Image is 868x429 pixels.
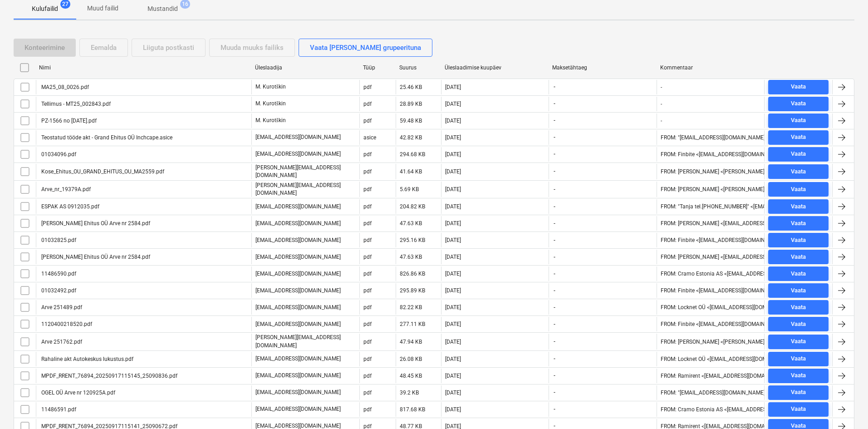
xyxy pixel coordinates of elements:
[255,203,341,211] p: [EMAIL_ADDRESS][DOMAIN_NAME]
[255,287,341,295] p: [EMAIL_ADDRESS][DOMAIN_NAME]
[40,339,82,345] div: Arve 251762.pdf
[791,115,806,126] div: Vaata
[552,64,653,71] div: Maksetähtaeg
[445,356,461,362] div: [DATE]
[553,355,556,363] span: -
[400,254,422,260] div: 47.63 KB
[553,405,556,413] span: -
[445,390,461,396] div: [DATE]
[768,113,829,128] button: Vaata
[400,373,422,379] div: 48.45 KB
[768,147,829,162] button: Vaata
[40,356,133,362] div: Rahaline akt Autokeskus lukustus.pdf
[255,133,341,141] p: [EMAIL_ADDRESS][DOMAIN_NAME]
[255,321,341,328] p: [EMAIL_ADDRESS][DOMAIN_NAME]
[40,271,76,277] div: 11486590.pdf
[363,237,372,243] div: pdf
[553,270,556,278] span: -
[445,186,461,192] div: [DATE]
[553,83,556,91] span: -
[791,319,806,330] div: Vaata
[445,84,461,90] div: [DATE]
[363,304,372,311] div: pdf
[400,101,422,107] div: 28.89 KB
[445,134,461,141] div: [DATE]
[40,237,76,243] div: 01032825.pdf
[255,405,341,413] p: [EMAIL_ADDRESS][DOMAIN_NAME]
[255,372,341,380] p: [EMAIL_ADDRESS][DOMAIN_NAME]
[40,151,76,158] div: 01034096.pdf
[791,202,806,212] div: Vaata
[791,336,806,347] div: Vaata
[791,404,806,414] div: Vaata
[363,134,376,141] div: asice
[40,373,177,379] div: MPDF_RRENT_76894_20250917115145_25090836.pdf
[791,252,806,262] div: Vaata
[40,220,150,227] div: [PERSON_NAME] Ehitus OÜ Arve nr 2584.pdf
[445,151,461,158] div: [DATE]
[400,287,425,294] div: 295.89 KB
[255,83,286,91] p: M. Kurotškin
[445,321,461,327] div: [DATE]
[661,84,662,90] div: -
[40,254,150,260] div: [PERSON_NAME] Ehitus OÜ Arve nr 2584.pdf
[40,304,82,311] div: Arve 251489.pdf
[400,168,422,175] div: 41.64 KB
[445,373,461,379] div: [DATE]
[445,254,461,260] div: [DATE]
[363,203,372,210] div: pdf
[553,220,556,227] span: -
[768,80,829,94] button: Vaata
[147,4,178,14] p: Mustandid
[553,287,556,295] span: -
[255,389,341,396] p: [EMAIL_ADDRESS][DOMAIN_NAME]
[553,117,556,124] span: -
[445,287,461,294] div: [DATE]
[768,352,829,366] button: Vaata
[400,339,422,345] div: 47.94 KB
[445,406,461,413] div: [DATE]
[791,99,806,109] div: Vaata
[768,283,829,298] button: Vaata
[553,338,556,345] span: -
[40,186,91,192] div: Arve_nr_19379A.pdf
[400,237,425,243] div: 295.16 KB
[445,304,461,311] div: [DATE]
[768,216,829,231] button: Vaata
[553,133,556,141] span: -
[400,203,425,210] div: 204.82 KB
[363,321,372,327] div: pdf
[255,253,341,261] p: [EMAIL_ADDRESS][DOMAIN_NAME]
[363,168,372,175] div: pdf
[40,390,115,396] div: OGEL OÜ Arve nr 120925A.pdf
[445,271,461,277] div: [DATE]
[553,203,556,211] span: -
[445,339,461,345] div: [DATE]
[363,356,372,362] div: pdf
[363,390,372,396] div: pdf
[255,304,341,311] p: [EMAIL_ADDRESS][DOMAIN_NAME]
[445,101,461,107] div: [DATE]
[791,82,806,92] div: Vaata
[445,220,461,227] div: [DATE]
[553,186,556,193] span: -
[768,182,829,197] button: Vaata
[791,302,806,313] div: Vaata
[400,134,422,141] div: 42.82 KB
[791,370,806,381] div: Vaata
[40,84,89,90] div: MA25_08_0026.pdf
[363,373,372,379] div: pdf
[400,321,425,327] div: 277.11 KB
[87,4,118,13] p: Muud failid
[255,164,356,179] p: [PERSON_NAME][EMAIL_ADDRESS][DOMAIN_NAME]
[399,64,437,71] div: Suurus
[400,390,419,396] div: 39.2 KB
[40,168,164,175] div: Kose_Ehitus_OU_GRAND_EHITUS_OU_MA2559.pdf
[553,150,556,158] span: -
[363,186,372,192] div: pdf
[553,372,556,380] span: -
[768,317,829,331] button: Vaata
[363,406,372,413] div: pdf
[400,186,419,192] div: 5.69 KB
[40,134,172,141] div: Teostatud tööde akt - Grand Ehitus OÜ Inchcape.asice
